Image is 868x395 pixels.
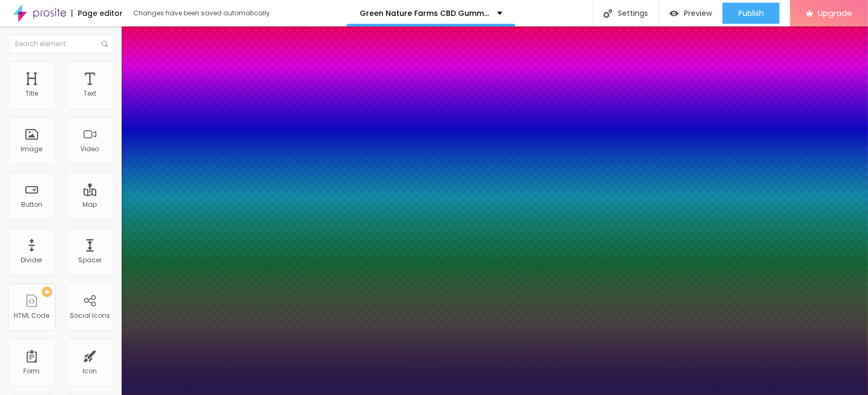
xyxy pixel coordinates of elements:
button: Preview [659,3,723,24]
img: Icone [102,41,108,47]
div: Form [24,368,40,375]
div: Map [83,201,97,208]
img: view-1.svg [670,9,679,18]
div: Title [25,90,38,97]
span: Publish [738,9,764,17]
div: Changes have been saved automatically [133,10,270,16]
div: HTML Code [14,312,50,319]
div: Video [81,145,99,153]
div: Icon [83,368,97,375]
div: Divider [21,256,43,264]
div: Text [84,90,96,97]
p: Green Nature Farms CBD Gummies [360,10,489,17]
input: Search element [8,34,114,53]
span: Upgrade [818,8,852,17]
div: Social Icons [70,312,110,319]
div: Button [21,201,42,208]
div: Page editor [71,10,123,17]
button: Publish [723,3,780,24]
span: Preview [684,9,712,17]
div: Spacer [78,256,102,264]
div: Image [21,145,43,153]
img: Icone [604,9,613,18]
